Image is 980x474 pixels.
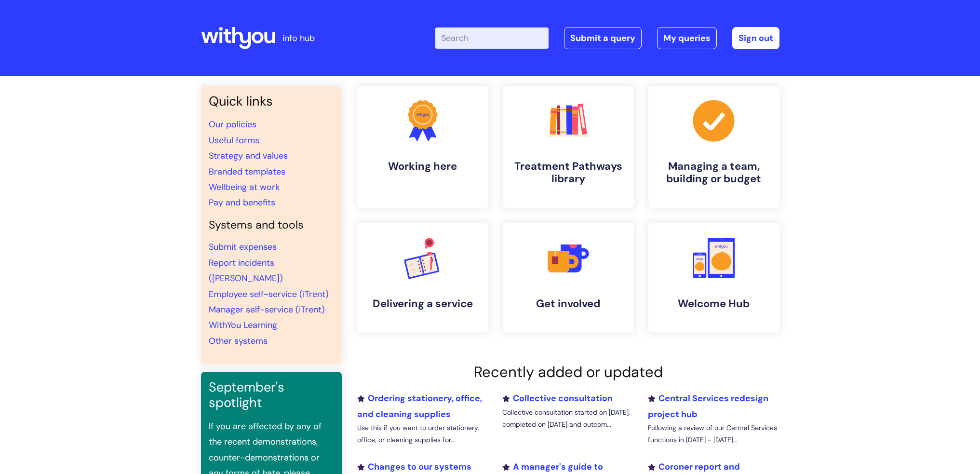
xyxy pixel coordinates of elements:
a: Manager self-service (iTrent) [209,304,325,315]
a: Working here [357,86,488,208]
input: Search [435,27,549,49]
div: | - [435,27,779,49]
a: Submit a query [564,27,642,49]
p: Collective consultation started on [DATE], completed on [DATE] and outcom... [502,406,633,431]
h4: Working here [365,160,481,173]
p: Following a review of our Central Services functions in [DATE] - [DATE]... [648,422,779,446]
a: Changes to our systems [357,461,471,473]
p: Use this if you want to order stationery, office, or cleaning supplies for... [357,422,488,446]
a: Useful forms [209,135,259,146]
h2: Recently added or updated [357,363,779,381]
a: Employee self-service (iTrent) [209,288,329,300]
a: Report incidents ([PERSON_NAME]) [209,257,283,284]
h4: Managing a team, building or budget [656,160,772,186]
p: info hub [282,30,315,46]
h4: Treatment Pathways library [510,160,626,186]
h4: Welcome Hub [656,298,772,310]
a: Central Services redesign project hub [648,393,768,420]
h3: Quick links [209,94,334,109]
a: Managing a team, building or budget [648,86,779,208]
a: Wellbeing at work [209,181,280,193]
a: Our policies [209,119,256,130]
a: Collective consultation [502,393,613,404]
a: Get involved [503,223,634,332]
h4: Get involved [510,298,626,310]
a: Treatment Pathways library [503,86,634,208]
a: Pay and benefits [209,197,275,208]
a: WithYou Learning [209,319,277,331]
a: Ordering stationery, office, and cleaning supplies [357,393,482,420]
a: Welcome Hub [648,223,779,332]
h4: Systems and tools [209,218,334,232]
a: Branded templates [209,166,285,177]
h3: September's spotlight [209,379,334,411]
h4: Delivering a service [365,298,481,310]
a: Submit expenses [209,241,277,253]
a: Strategy and values [209,150,288,162]
a: Other systems [209,335,268,347]
a: My queries [657,27,717,49]
a: Delivering a service [357,223,488,332]
a: Sign out [732,27,779,49]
